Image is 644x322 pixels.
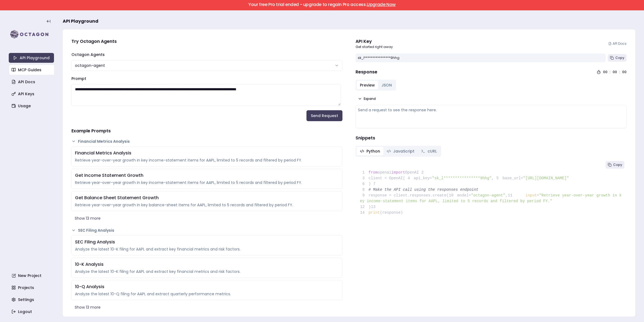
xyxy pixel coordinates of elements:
a: API Docs [608,41,627,46]
h4: Try Octagon Agents [71,38,342,45]
span: "octagon-agent" [471,193,505,198]
span: (response) [380,210,403,215]
span: ) [360,205,371,209]
a: Settings [9,295,55,305]
a: New Project [9,271,55,281]
span: print [369,210,380,215]
a: API Docs [9,77,55,87]
span: openai [378,170,391,175]
a: Projects [9,283,55,293]
span: 14 [360,210,369,216]
a: Logout [9,307,55,317]
button: Copy [608,54,627,62]
span: from [369,170,378,175]
div: Get Balance Sheet Statement Growth [75,195,339,201]
span: , [492,176,494,180]
div: Analyze the latest 10-K filing for AAPL and extract key financial metrics and risk factors. [75,269,339,274]
span: ) [360,182,371,186]
span: Expand [364,97,376,101]
span: client = OpenAI( [360,176,405,180]
span: Copy [615,56,624,60]
div: 10-K Analysis [75,261,339,268]
div: : [619,70,620,74]
button: Financial Metrics Analysis [71,139,342,144]
span: "[URL][DOMAIN_NAME]" [523,176,569,180]
div: Retrieve year-over-year growth in key income-statement items for AAPL, limited to 5 records and f... [75,157,339,163]
span: 3 [360,175,369,181]
a: Upgrade Now [367,1,396,8]
div: API Key [356,38,393,45]
span: 13 [371,204,380,210]
button: Show 13 more [71,213,342,223]
div: 00 [603,70,607,74]
span: input [525,193,537,198]
div: Retrieve year-over-year growth in key balance-sheet items for AAPL, limited to 5 records and filt... [75,202,339,208]
span: 8 [360,187,369,193]
label: Prompt [71,76,86,81]
p: Get started right away [356,45,393,49]
button: Copy [606,161,624,169]
a: MCP Guides [9,65,55,75]
span: 4 [405,175,414,181]
span: , [505,193,508,198]
a: API Playground [9,53,54,63]
a: API Keys [9,89,55,99]
button: SEC Filing Analysis [71,228,342,233]
span: # Make the API call using the responses endpoint [369,187,479,192]
a: Usage [9,101,55,111]
button: Send Request [306,110,342,121]
span: 12 [360,204,369,210]
div: : [610,70,610,74]
span: response = client.responses.create( [360,193,449,198]
div: Financial Metrics Analysis [75,150,339,156]
span: 7 [371,181,380,187]
span: 2 [419,170,428,175]
img: logo-rect-yK7x_WSZ.svg [9,29,54,40]
span: 6 [360,181,369,187]
button: JSON [378,81,395,90]
div: SEC Filing Analysis [75,239,339,245]
div: Analyze the latest 10-K filing for AAPL and extract key financial metrics and risk factors. [75,246,339,252]
span: JavaScript [393,148,414,154]
span: base_url= [502,176,523,180]
div: Get Income Statement Growth [75,172,339,179]
div: 00 [613,70,617,74]
span: api_key= [414,176,432,180]
span: model= [457,193,471,198]
span: 11 [508,193,516,198]
div: Retrieve year-over-year growth in key income-statement items for AAPL, limited to 5 records and f... [75,180,339,185]
h4: Response [356,69,377,75]
div: Analyze the latest 10-Q filing for AAPL and extract quarterly performance metrics. [75,291,339,297]
button: Preview [357,81,378,90]
span: cURL [428,148,437,154]
div: 10-Q Analysis [75,284,339,290]
span: = [537,193,539,198]
div: Send a request to see the response here. [358,107,624,113]
div: 00 [622,70,627,74]
span: 9 [360,193,369,198]
span: Python [366,148,380,154]
span: 10 [449,193,458,198]
span: API Playground [63,18,98,25]
button: Expand [356,95,378,103]
button: Show 13 more [71,302,342,312]
h4: Example Prompts [71,128,342,134]
label: Octagon Agents [71,52,105,57]
span: 1 [360,170,369,175]
h5: Your free Pro trial ended - upgrade to regain Pro access. [5,2,639,7]
h4: Snippets [356,135,627,141]
span: Copy [613,163,622,167]
span: OpenAI [405,170,419,175]
span: import [392,170,405,175]
span: 5 [494,175,502,181]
